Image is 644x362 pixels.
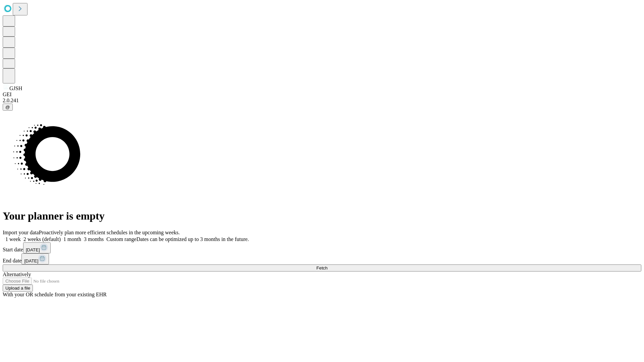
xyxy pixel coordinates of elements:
div: 2.0.241 [3,98,641,104]
button: Upload a file [3,285,33,292]
span: GJSH [9,85,22,91]
div: GEI [3,92,641,98]
span: Import your data [3,230,39,235]
span: Custom range [106,236,136,242]
button: [DATE] [23,242,51,253]
span: 2 weeks (default) [23,236,61,242]
h1: Your planner is empty [3,210,641,222]
div: Start date [3,242,641,253]
span: Alternatively [3,271,31,277]
div: End date [3,253,641,264]
span: [DATE] [26,247,40,252]
span: @ [5,105,10,110]
span: 1 month [63,236,81,242]
span: 1 week [5,236,21,242]
span: [DATE] [24,258,38,263]
span: Dates can be optimized up to 3 months in the future. [137,236,249,242]
button: @ [3,104,13,111]
button: [DATE] [21,253,49,264]
span: Fetch [316,265,327,270]
span: With your OR schedule from your existing EHR [3,292,107,297]
span: Proactively plan more efficient schedules in the upcoming weeks. [39,230,180,235]
span: 3 months [84,236,104,242]
button: Fetch [3,264,641,271]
